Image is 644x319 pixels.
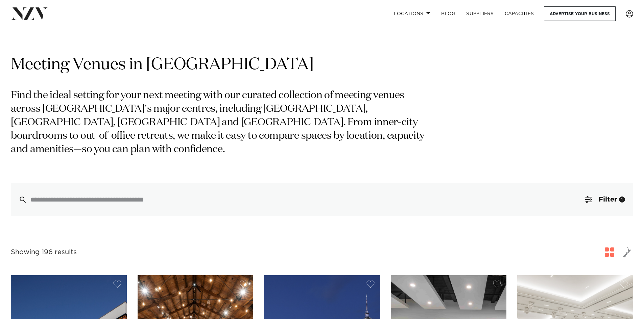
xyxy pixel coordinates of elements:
div: Showing 196 results [11,247,77,258]
a: Capacities [499,6,540,21]
a: Advertise your business [544,6,616,21]
h1: Meeting Venues in [GEOGRAPHIC_DATA] [11,54,633,76]
span: Filter [599,196,617,203]
button: Filter1 [577,183,633,216]
a: Locations [388,6,436,21]
div: 1 [619,196,625,203]
a: SUPPLIERS [461,6,499,21]
p: Find the ideal setting for your next meeting with our curated collection of meeting venues across... [11,89,429,156]
img: nzv-logo.png [11,7,48,20]
a: BLOG [436,6,461,21]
